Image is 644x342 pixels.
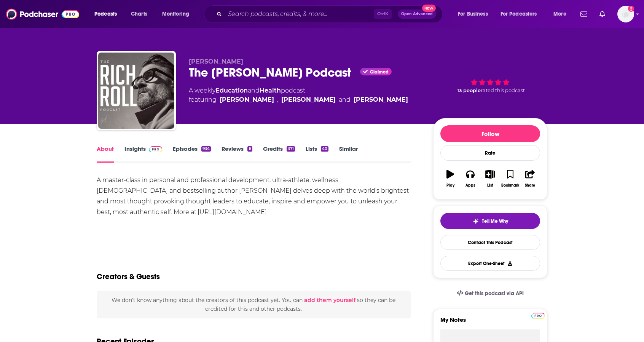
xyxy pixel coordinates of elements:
a: Show notifications dropdown [596,8,608,21]
span: Claimed [370,70,389,74]
span: Podcasts [94,9,117,19]
img: tell me why sparkle [473,218,479,224]
button: Export One-Sheet [440,256,540,271]
img: Podchaser Pro [531,313,545,319]
a: Charts [126,8,152,20]
button: Play [440,165,460,192]
a: Show notifications dropdown [577,8,590,21]
span: [PERSON_NAME] [189,58,243,65]
button: open menu [496,8,548,20]
button: Bookmark [500,165,520,192]
div: Apps [465,183,475,188]
span: , [277,95,278,104]
div: 40 [321,146,328,152]
button: Open AdvancedNew [398,10,436,19]
button: open menu [89,8,127,20]
label: My Notes [440,316,540,329]
div: Rate [440,145,540,161]
svg: Add a profile image [628,6,634,12]
span: Open Advanced [401,12,433,16]
div: 13 peoplerated this podcast [433,58,547,105]
span: Ctrl K [374,9,392,19]
span: Charts [131,9,147,19]
span: For Business [458,9,488,19]
a: [PERSON_NAME] [281,95,336,104]
button: Apps [460,165,480,192]
a: InsightsPodchaser Pro [124,145,162,163]
a: Episodes934 [173,145,211,163]
button: open menu [157,8,199,20]
div: List [487,183,493,188]
button: Follow [440,125,540,142]
div: Search podcasts, credits, & more... [211,5,450,23]
span: and [248,87,260,94]
a: [PERSON_NAME] [354,95,408,104]
span: Monitoring [162,9,189,19]
div: A master-class in personal and professional development, ultra-athlete, wellness [DEMOGRAPHIC_DAT... [97,175,411,217]
div: 6 [247,146,252,152]
span: rated this podcast [481,88,525,93]
a: [PERSON_NAME] [220,95,274,104]
a: Pro website [531,312,545,319]
button: open menu [548,8,576,20]
button: open menu [453,8,497,20]
a: Contact This Podcast [440,235,540,250]
a: [URL][DOMAIN_NAME] [198,208,267,216]
button: Show profile menu [617,6,634,22]
button: List [480,165,500,192]
button: tell me why sparkleTell Me Why [440,213,540,229]
span: featuring [189,95,408,104]
span: More [553,9,566,19]
span: and [339,95,351,104]
img: User Profile [617,6,634,22]
a: Lists40 [306,145,328,163]
a: Health [260,87,281,94]
div: Play [446,183,454,188]
div: 934 [201,146,211,152]
button: Share [520,165,540,192]
a: Get this podcast via API [451,284,530,303]
div: Share [525,183,535,188]
h2: Creators & Guests [97,272,160,281]
span: Get this podcast via API [465,290,524,297]
img: The Rich Roll Podcast [98,53,174,129]
a: Reviews6 [222,145,252,163]
img: Podchaser - Follow, Share and Rate Podcasts [6,7,79,21]
span: 13 people [457,88,481,93]
a: About [97,145,114,163]
a: Education [215,87,248,94]
span: New [422,5,436,12]
input: Search podcasts, credits, & more... [225,8,374,20]
div: 371 [287,146,295,152]
div: A weekly podcast [189,86,408,104]
span: For Podcasters [501,9,537,19]
span: We don't know anything about the creators of this podcast yet . You can so they can be credited f... [112,297,395,312]
button: add them yourself [304,297,355,303]
span: Tell Me Why [482,218,508,224]
a: Credits371 [263,145,295,163]
span: Logged in as megcassidy [617,6,634,22]
a: Similar [339,145,358,163]
div: Bookmark [501,183,519,188]
img: Podchaser Pro [149,146,162,152]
